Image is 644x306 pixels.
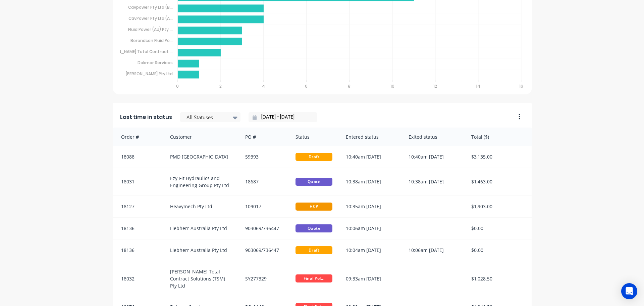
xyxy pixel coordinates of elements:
tspan: 0 [176,83,179,89]
tspan: CavPower Pty Ltd (A... [128,15,173,21]
div: 10:06am [DATE] [402,239,465,261]
div: 10:40am [DATE] [402,146,465,168]
div: 903069/736447 [238,218,289,239]
div: Total ($) [465,128,532,146]
div: Entered status [339,128,402,146]
span: Final Pol... [296,274,332,282]
div: 18088 [113,146,163,168]
tspan: Dokmar Services [138,60,173,65]
span: Last time in status [120,113,172,121]
tspan: 4 [262,83,265,89]
tspan: Fluid Power (AU) Pty ... [128,27,173,32]
div: 18031 [113,168,163,195]
div: $0.00 [465,218,532,239]
div: [PERSON_NAME] Total Contract Solutions (TSM) Pty Ltd [163,261,239,296]
div: Customer [163,128,239,146]
div: 18687 [238,168,289,195]
tspan: 10 [390,83,394,89]
div: $3,135.00 [465,146,532,168]
div: Liebherr Australia Pty Ltd [163,239,239,261]
div: 09:33am [DATE] [339,261,402,296]
div: $0.00 [465,239,532,261]
tspan: 2 [219,83,222,89]
div: 18032 [113,261,163,296]
div: $1,903.00 [465,196,532,217]
div: Order # [113,128,163,146]
div: 109017 [238,196,289,217]
div: 10:38am [DATE] [402,168,465,195]
div: 18127 [113,196,163,217]
tspan: [PERSON_NAME] Total Contract ... [104,49,173,54]
input: Filter by date [257,112,314,122]
div: 903069/736447 [238,239,289,261]
div: $1,028.50 [465,261,532,296]
tspan: 12 [434,83,437,89]
tspan: 14 [476,83,481,89]
tspan: 6 [305,83,308,89]
tspan: Cavpower Pty Ltd (B... [128,4,173,10]
div: 10:06am [DATE] [339,218,402,239]
div: 18136 [113,218,163,239]
div: 18136 [113,239,163,261]
div: PMD [GEOGRAPHIC_DATA] [163,146,239,168]
div: 10:35am [DATE] [339,196,402,217]
tspan: 8 [348,83,351,89]
tspan: 16 [520,83,524,89]
div: 10:40am [DATE] [339,146,402,168]
div: SY277329 [238,261,289,296]
div: Liebherr Australia Pty Ltd [163,218,239,239]
tspan: Berendsen Fluid Po... [130,38,173,43]
div: Heavymech Pty Ltd [163,196,239,217]
div: 59393 [238,146,289,168]
div: 10:38am [DATE] [339,168,402,195]
div: 10:04am [DATE] [339,239,402,261]
div: Ezy-Fit Hydraulics and Engineering Group Pty Ltd [163,168,239,195]
div: Open Intercom Messenger [621,283,637,299]
div: Exited status [402,128,465,146]
tspan: [PERSON_NAME] Pty Ltd [126,71,173,77]
div: $1,463.00 [465,168,532,195]
div: PO # [238,128,289,146]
